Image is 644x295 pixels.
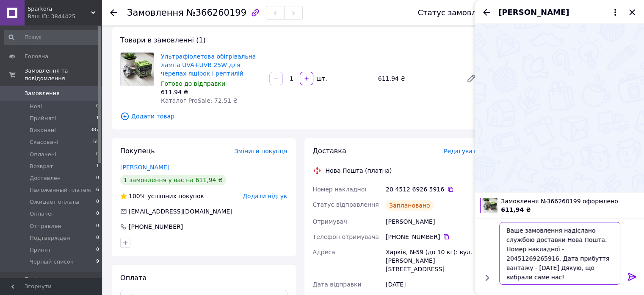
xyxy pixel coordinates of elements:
div: Повернутися назад [110,8,117,17]
span: Статус відправлення [313,201,379,208]
span: Замовлення [25,90,60,97]
div: успішних покупок [120,192,204,200]
img: Ультрафіолетова обігрівальна лампа UVA+UVB 25W для черепах ящірок і рептилій [121,53,154,86]
span: Додати товар [120,112,480,121]
span: Редагувати [444,148,480,155]
span: Номер накладної [313,186,367,193]
div: [PERSON_NAME] [384,214,481,229]
span: Адреса [313,249,335,256]
div: [PHONE_NUMBER] [128,222,184,231]
span: Черный список [30,258,74,266]
textarea: Ваше замовлення надіслано службою доставки Нова Пошта. Номер накладної - 20451269265916. Дата при... [499,222,620,285]
div: Заплановано [386,200,434,211]
span: 1 [96,115,99,122]
div: 1 замовлення у вас на 611,94 ₴ [120,175,226,185]
span: 0 [96,103,99,110]
span: Оплачені [30,151,56,158]
span: Оплачен [30,210,55,218]
span: Виконані [30,126,56,134]
span: 0 [96,198,99,206]
div: Нова Пошта (платна) [323,166,394,175]
span: Sparkora [28,5,91,13]
div: 611.94 ₴ [375,73,459,84]
img: 6839561974_w100_h100_ultrafioletova-obigrivalna-lampa.jpg [482,198,498,213]
span: Головна [25,53,48,60]
a: [PERSON_NAME] [120,164,169,171]
span: 0 [96,151,99,158]
span: Покупець [120,147,155,155]
span: [EMAIL_ADDRESS][DOMAIN_NAME] [129,208,232,215]
span: 0 [96,222,99,230]
span: 0 [96,246,99,254]
span: Каталог ProSale: 72.51 ₴ [161,97,238,104]
button: [PERSON_NAME] [498,7,620,18]
span: Доставлен [30,174,61,182]
span: Отримувач [313,218,347,225]
span: Додати відгук [243,193,287,199]
span: Замовлення №366260199 оформлено [501,197,639,205]
span: Нові [30,103,42,110]
button: Закрити [627,7,637,17]
span: Оплата [120,274,146,282]
button: Показати кнопки [481,272,492,283]
a: Редагувати [463,70,480,87]
span: Ожидает оплаты [30,198,80,206]
span: [PERSON_NAME] [498,7,569,18]
span: Скасовані [30,138,58,146]
span: Принят [30,246,51,254]
span: Готово до відправки [161,80,225,87]
div: 20 4512 6926 5916 [386,185,480,194]
span: Телефон отримувача [313,233,379,240]
div: шт. [314,74,328,83]
span: 1 [96,163,99,170]
span: Змінити покупця [235,148,287,155]
span: Дата відправки [313,281,362,288]
span: Замовлення [127,8,184,18]
span: 9 [96,258,99,266]
span: №366260199 [186,8,246,18]
a: Ультрафіолетова обігрівальна лампа UVA+UVB 25W для черепах ящірок і рептилій [161,53,256,77]
div: [PHONE_NUMBER] [386,233,480,241]
span: 611,94 ₴ [501,206,531,213]
span: 387 [90,126,99,134]
span: 0 [96,210,99,218]
span: Подтвержден [30,234,70,242]
span: 6 [96,186,99,194]
div: 611.94 ₴ [161,88,263,96]
div: Харків, №59 (до 10 кг): вул. [PERSON_NAME][STREET_ADDRESS] [384,244,481,277]
div: Статус замовлення [418,8,496,17]
span: 100% [129,193,146,199]
span: Возврат [30,163,53,170]
div: Ваш ID: 3844425 [28,13,102,20]
span: 0 [96,234,99,242]
span: Товари в замовленні (1) [120,36,206,44]
span: Замовлення та повідомлення [25,67,102,82]
span: Отправлен [30,222,61,230]
span: 55 [93,138,99,146]
button: Назад [481,7,492,17]
span: 0 [96,174,99,182]
span: Доставка [313,147,346,155]
div: [DATE] [384,277,481,292]
span: Повідомлення [25,275,66,283]
span: Наложенный платеж [30,186,91,194]
input: Пошук [4,30,100,45]
span: Прийняті [30,115,56,122]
